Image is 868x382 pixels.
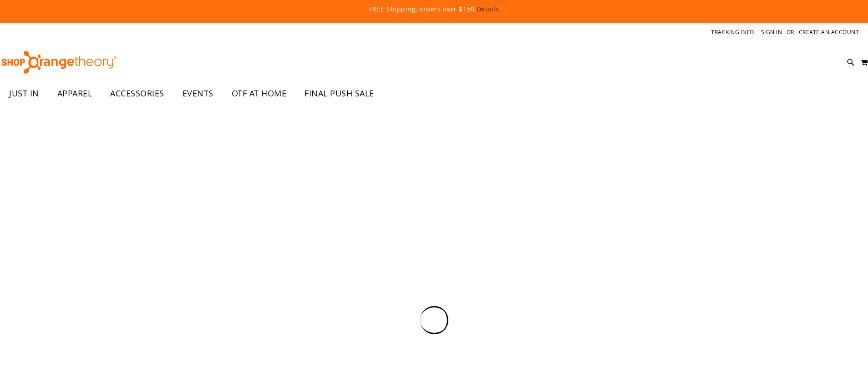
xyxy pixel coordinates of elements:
a: APPAREL [48,83,102,104]
a: EVENTS [173,83,223,104]
a: Create an Account [799,28,859,36]
span: EVENTS [183,83,213,104]
p: FREE Shipping, orders over $150. [161,5,707,14]
a: Sign In [761,28,782,36]
span: JUST IN [9,83,39,104]
span: FINAL PUSH SALE [305,83,374,104]
a: OTF AT HOME [223,83,296,104]
span: OTF AT HOME [232,83,287,104]
a: Details [477,5,499,13]
a: FINAL PUSH SALE [295,83,383,104]
a: Tracking Info [711,28,754,36]
span: ACCESSORIES [110,83,164,104]
span: APPAREL [57,83,92,104]
a: ACCESSORIES [101,83,173,104]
